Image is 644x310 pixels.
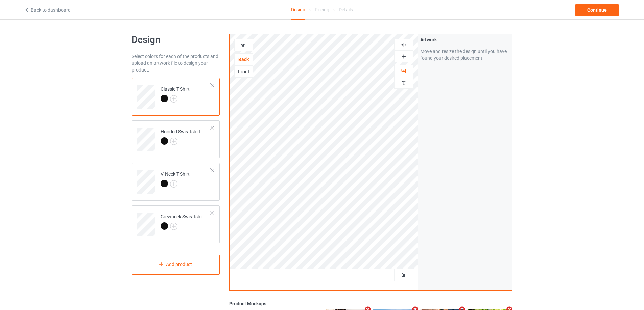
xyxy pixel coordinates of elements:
img: svg+xml;base64,PD94bWwgdmVyc2lvbj0iMS4wIiBlbmNvZGluZz0iVVRGLTgiPz4KPHN2ZyB3aWR0aD0iMjJweCIgaGVpZ2... [170,223,177,230]
div: Artwork [420,36,510,43]
div: Product Mockups [229,300,512,307]
div: Pricing [315,0,329,19]
div: Hooded Sweatshirt [161,128,201,144]
div: Classic T-Shirt [132,78,220,116]
a: Back to dashboard [24,7,71,13]
img: svg+xml;base64,PD94bWwgdmVyc2lvbj0iMS4wIiBlbmNvZGluZz0iVVRGLTgiPz4KPHN2ZyB3aWR0aD0iMjJweCIgaGVpZ2... [170,180,177,188]
h1: Design [132,34,220,46]
img: svg%3E%0A [401,41,407,48]
div: Crewneck Sweatshirt [161,213,205,229]
div: V-Neck T-Shirt [132,163,220,201]
div: Details [339,0,353,19]
img: svg%3E%0A [401,80,407,86]
img: svg+xml;base64,PD94bWwgdmVyc2lvbj0iMS4wIiBlbmNvZGluZz0iVVRGLTgiPz4KPHN2ZyB3aWR0aD0iMjJweCIgaGVpZ2... [170,138,177,145]
div: Crewneck Sweatshirt [132,205,220,243]
img: svg+xml;base64,PD94bWwgdmVyc2lvbj0iMS4wIiBlbmNvZGluZz0iVVRGLTgiPz4KPHN2ZyB3aWR0aD0iMjJweCIgaGVpZ2... [170,95,177,103]
div: Front [235,68,253,75]
div: Select colors for each of the products and upload an artwork file to design your product. [132,53,220,73]
img: svg%3E%0A [401,53,407,60]
div: Back [235,56,253,63]
div: Continue [575,4,619,16]
div: Classic T-Shirt [161,86,190,102]
div: V-Neck T-Shirt [161,171,190,187]
div: Move and resize the design until you have found your desired placement [420,48,510,61]
div: Hooded Sweatshirt [132,120,220,158]
div: Design [291,0,305,20]
div: Add product [132,255,220,275]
